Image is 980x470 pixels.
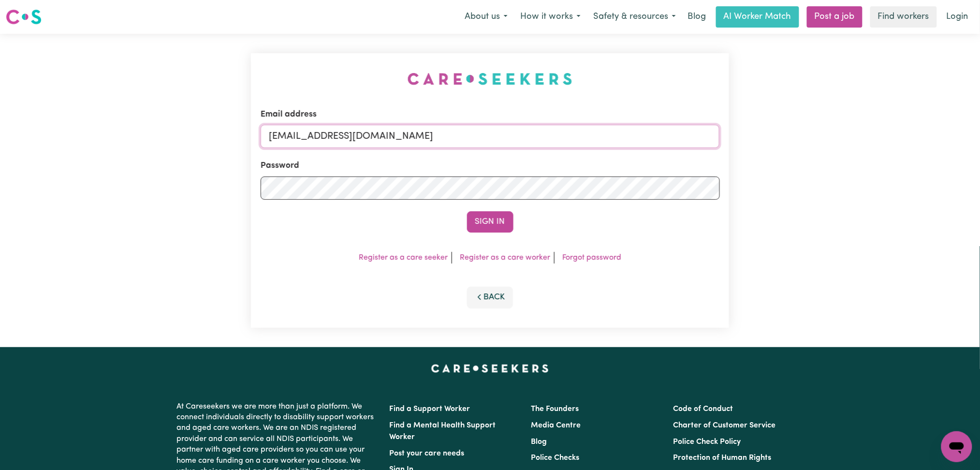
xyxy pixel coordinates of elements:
a: Find a Mental Health Support Worker [390,422,496,441]
a: Forgot password [562,254,621,262]
button: How it works [514,7,587,27]
a: Post a job [807,6,863,28]
a: Login [941,6,974,28]
img: Careseekers logo [6,8,42,26]
a: Blog [531,438,547,446]
a: Careseekers home page [431,365,549,372]
a: Code of Conduct [673,405,733,413]
a: The Founders [531,405,579,413]
a: Post your care needs [390,450,465,457]
button: Sign In [467,211,513,233]
a: Register as a care worker [460,254,550,262]
button: About us [458,7,514,27]
a: AI Worker Match [716,6,799,28]
a: Protection of Human Rights [673,454,771,462]
a: Police Checks [531,454,580,462]
a: Register as a care seeker [359,254,448,262]
input: Email address [261,125,720,148]
a: Police Check Policy [673,438,741,446]
a: Find a Support Worker [390,405,470,413]
a: Find workers [870,6,937,28]
button: Safety & resources [587,7,682,27]
a: Blog [682,6,712,28]
label: Password [261,160,299,172]
a: Careseekers logo [6,6,42,28]
iframe: Button to launch messaging window [941,431,972,462]
button: Back [467,287,513,308]
a: Media Centre [531,422,581,429]
label: Email address [261,108,317,121]
a: Charter of Customer Service [673,422,775,429]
